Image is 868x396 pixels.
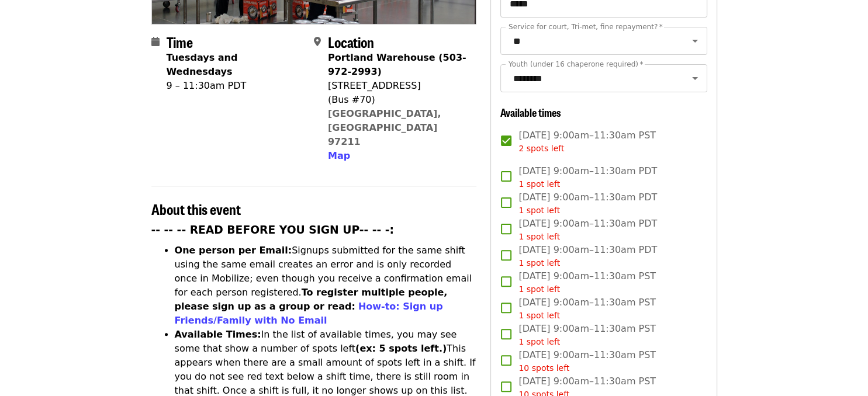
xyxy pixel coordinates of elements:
[518,348,656,374] span: [DATE] 9:00am–11:30am PST
[518,217,657,243] span: [DATE] 9:00am–11:30am PDT
[687,33,703,49] button: Open
[509,61,643,68] label: Youth (under 16 chaperone required)
[167,32,193,52] span: Time
[509,23,663,30] label: Service for court, Tri-met, fine repayment?
[518,337,560,346] span: 1 spot left
[175,329,261,340] strong: Available Times:
[500,105,561,120] span: Available times
[687,70,703,86] button: Open
[518,164,657,190] span: [DATE] 9:00am–11:30am PDT
[328,108,441,147] a: [GEOGRAPHIC_DATA], [GEOGRAPHIC_DATA] 97211
[328,79,467,93] div: [STREET_ADDRESS]
[175,245,292,256] strong: One person per Email:
[175,301,443,326] a: How-to: Sign up Friends/Family with No Email
[328,32,374,52] span: Location
[518,144,564,153] span: 2 spots left
[518,232,560,241] span: 1 spot left
[518,179,560,189] span: 1 spot left
[151,224,395,236] strong: -- -- -- READ BEFORE YOU SIGN UP-- -- -:
[518,258,560,268] span: 1 spot left
[355,343,447,354] strong: (ex: 5 spots left.)
[518,243,657,269] span: [DATE] 9:00am–11:30am PDT
[328,93,467,107] div: (Bus #70)
[518,311,560,320] span: 1 spot left
[518,322,656,348] span: [DATE] 9:00am–11:30am PST
[518,206,560,215] span: 1 spot left
[328,150,350,161] span: Map
[314,36,321,47] i: map-marker-alt icon
[518,284,560,294] span: 1 spot left
[518,296,656,322] span: [DATE] 9:00am–11:30am PST
[518,190,657,217] span: [DATE] 9:00am–11:30am PDT
[175,244,477,328] li: Signups submitted for the same shift using the same email creates an error and is only recorded o...
[518,363,569,373] span: 10 spots left
[167,79,305,93] div: 9 – 11:30am PDT
[518,269,656,296] span: [DATE] 9:00am–11:30am PST
[328,52,466,77] strong: Portland Warehouse (503-972-2993)
[151,36,160,47] i: calendar icon
[167,52,238,77] strong: Tuesdays and Wednesdays
[518,128,656,155] span: [DATE] 9:00am–11:30am PST
[151,199,241,219] span: About this event
[175,287,448,312] strong: To register multiple people, please sign up as a group or read:
[328,149,350,163] button: Map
